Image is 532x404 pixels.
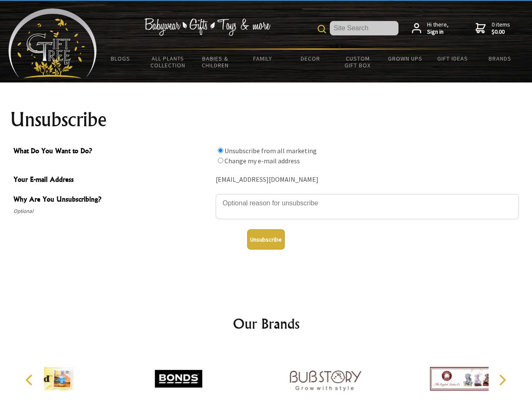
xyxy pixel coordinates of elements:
button: Previous [21,371,40,389]
a: Grown Ups [381,50,429,67]
a: Gift Ideas [429,50,476,67]
a: Family [239,50,287,67]
button: Next [493,371,511,389]
button: Unsubscribe [247,229,285,250]
h2: Our Brands [17,314,516,334]
a: All Plants Collection [144,50,192,74]
span: Why Are You Unsubscribing? [13,194,211,206]
h1: Unsubscribe [10,109,522,130]
strong: Sign in [427,28,449,36]
a: Custom Gift Box [334,50,382,74]
span: Hi there, [427,21,449,36]
span: Your E-mail Address [13,174,211,186]
input: What Do You Want to Do? [218,148,223,153]
input: What Do You Want to Do? [218,158,223,163]
a: BLOGS [97,50,144,67]
label: Change my e-mail address [225,157,300,165]
a: Decor [286,50,334,67]
input: Site Search [330,21,398,35]
strong: $0.00 [492,28,510,36]
span: What Do You Want to Do? [13,146,211,158]
img: Babyware - Gifts - Toys and more... [8,8,97,78]
span: Optional [13,206,211,216]
label: Unsubscribe from all marketing [225,146,317,155]
a: 0 items$0.00 [476,21,510,36]
div: [EMAIL_ADDRESS][DOMAIN_NAME] [216,173,519,186]
span: 0 items [492,21,510,36]
a: Hi there,Sign in [412,21,449,36]
img: Babywear - Gifts - Toys & more [144,18,270,36]
a: Brands [476,50,524,67]
a: Babies & Children [192,50,239,74]
textarea: Why Are You Unsubscribing? [216,194,519,219]
img: product search [318,25,326,33]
